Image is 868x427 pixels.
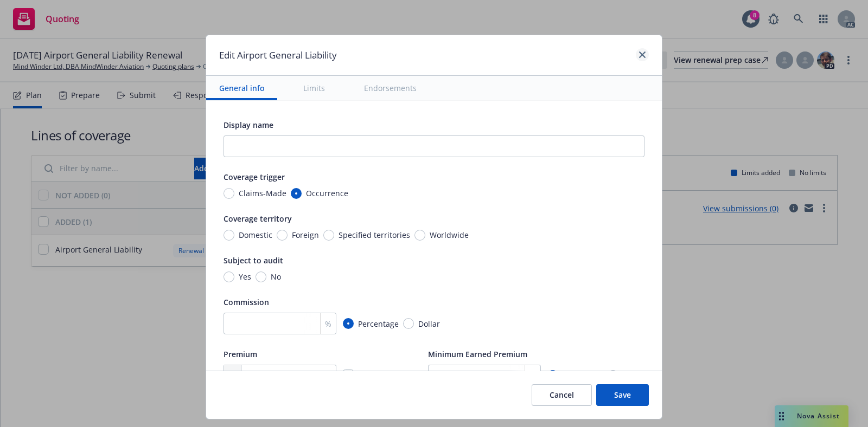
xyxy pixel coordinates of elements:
[256,271,266,282] input: No
[529,370,536,381] span: %
[418,318,440,329] span: Dollar
[224,271,234,282] input: Yes
[292,229,319,241] span: Foreign
[242,365,336,386] input: 0.00
[277,230,288,241] input: Foreign
[224,214,292,224] span: Coverage territory
[224,255,283,266] span: Subject to audit
[608,370,618,381] input: Dollar
[343,318,354,329] input: Percentage
[414,230,425,241] input: Worldwide
[224,230,234,241] input: Domestic
[563,370,603,381] span: Percentage
[224,120,273,130] span: Display name
[271,271,281,282] span: No
[623,370,644,381] span: Dollar
[636,48,649,61] a: close
[290,76,338,100] button: Limits
[430,229,469,241] span: Worldwide
[224,188,234,199] input: Claims-Made
[403,318,414,329] input: Dollar
[224,172,285,182] span: Coverage trigger
[206,76,277,100] button: General info
[547,370,558,381] input: Percentage
[239,271,251,282] span: Yes
[239,229,272,241] span: Domestic
[325,318,331,329] span: %
[532,384,592,406] button: Cancel
[291,188,302,199] input: Occurrence
[351,76,430,100] button: Endorsements
[339,229,410,241] span: Specified territories
[239,187,286,199] span: Claims-Made
[323,230,334,241] input: Specified territories
[358,318,399,329] span: Percentage
[596,384,649,406] button: Save
[224,349,257,359] span: Premium
[224,297,269,307] span: Commission
[306,187,348,199] span: Occurrence
[219,48,337,62] h1: Edit Airport General Liability
[428,349,527,359] span: Minimum Earned Premium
